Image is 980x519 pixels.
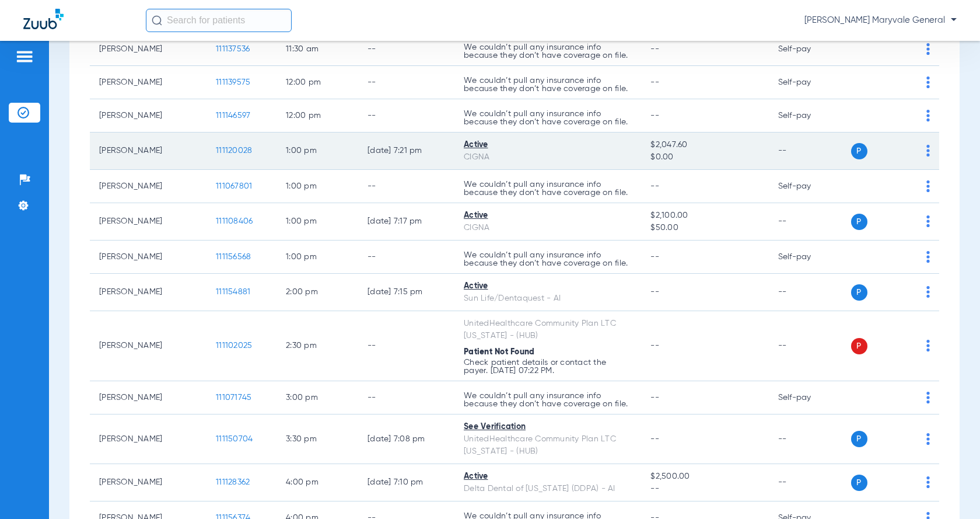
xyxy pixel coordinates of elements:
[464,151,632,163] div: CIGNA
[769,99,848,133] td: Self-pay
[926,392,930,403] img: group-dot-blue.svg
[851,338,867,354] span: P
[464,318,632,342] div: UnitedHealthcare Community Plan LTC [US_STATE] - (HUB)
[216,393,251,402] span: 111071745
[851,214,867,230] span: P
[276,241,358,274] td: 1:00 PM
[650,253,659,261] span: --
[276,274,358,311] td: 2:00 PM
[926,76,930,88] img: group-dot-blue.svg
[464,292,632,305] div: Sun Life/Dentaquest - AI
[464,280,632,292] div: Active
[90,241,206,274] td: [PERSON_NAME]
[650,435,659,443] span: --
[650,210,759,222] span: $2,100.00
[464,483,632,495] div: Delta Dental of [US_STATE] (DDPA) - AI
[804,15,957,26] span: [PERSON_NAME] Maryvale General
[276,381,358,414] td: 3:00 PM
[90,381,206,414] td: [PERSON_NAME]
[926,286,930,298] img: group-dot-blue.svg
[216,478,250,486] span: 111128362
[358,311,454,381] td: --
[358,381,454,414] td: --
[358,66,454,99] td: --
[926,43,930,55] img: group-dot-blue.svg
[90,170,206,203] td: [PERSON_NAME]
[769,381,848,414] td: Self-pay
[851,431,867,447] span: P
[769,133,848,170] td: --
[276,133,358,170] td: 1:00 PM
[276,66,358,99] td: 12:00 PM
[216,182,252,190] span: 111067801
[216,435,253,443] span: 111150704
[926,145,930,156] img: group-dot-blue.svg
[650,222,759,234] span: $50.00
[769,33,848,66] td: Self-pay
[464,251,632,267] p: We couldn’t pull any insurance info because they don’t have coverage on file.
[769,414,848,464] td: --
[358,99,454,133] td: --
[358,464,454,501] td: [DATE] 7:10 PM
[851,284,867,301] span: P
[926,110,930,121] img: group-dot-blue.svg
[90,33,206,66] td: [PERSON_NAME]
[769,311,848,381] td: --
[851,143,867,159] span: P
[276,170,358,203] td: 1:00 PM
[90,414,206,464] td: [PERSON_NAME]
[90,311,206,381] td: [PERSON_NAME]
[922,463,980,519] iframe: Chat Widget
[216,147,252,155] span: 111120028
[464,139,632,151] div: Active
[90,133,206,170] td: [PERSON_NAME]
[650,112,659,120] span: --
[358,241,454,274] td: --
[464,180,632,197] p: We couldn’t pull any insurance info because they don’t have coverage on file.
[152,15,162,26] img: Search Icon
[464,392,632,408] p: We couldn’t pull any insurance info because they don’t have coverage on file.
[216,45,250,53] span: 111137536
[650,139,759,151] span: $2,047.60
[650,78,659,86] span: --
[358,414,454,464] td: [DATE] 7:08 PM
[358,274,454,311] td: [DATE] 7:15 PM
[464,76,632,93] p: We couldn’t pull any insurance info because they don’t have coverage on file.
[23,9,64,29] img: Zuub Logo
[464,358,632,375] p: Check patient details or contact the payer. [DATE] 07:22 PM.
[769,274,848,311] td: --
[276,203,358,241] td: 1:00 PM
[358,170,454,203] td: --
[926,215,930,227] img: group-dot-blue.svg
[15,50,34,64] img: hamburger-icon
[358,203,454,241] td: [DATE] 7:17 PM
[650,483,759,495] span: --
[216,112,250,120] span: 111146597
[276,33,358,66] td: 11:30 AM
[926,340,930,351] img: group-dot-blue.svg
[926,433,930,445] img: group-dot-blue.svg
[464,348,534,356] span: Patient Not Found
[464,421,632,433] div: See Verification
[276,99,358,133] td: 12:00 PM
[464,222,632,234] div: CIGNA
[926,251,930,263] img: group-dot-blue.svg
[650,151,759,163] span: $0.00
[90,464,206,501] td: [PERSON_NAME]
[216,342,252,350] span: 111102025
[90,203,206,241] td: [PERSON_NAME]
[464,210,632,222] div: Active
[90,99,206,133] td: [PERSON_NAME]
[650,471,759,483] span: $2,500.00
[216,78,250,86] span: 111139575
[464,43,632,60] p: We couldn’t pull any insurance info because they don’t have coverage on file.
[216,253,251,261] span: 111156568
[90,274,206,311] td: [PERSON_NAME]
[650,393,659,402] span: --
[650,45,659,53] span: --
[276,464,358,501] td: 4:00 PM
[216,288,250,296] span: 111154881
[769,170,848,203] td: Self-pay
[769,203,848,241] td: --
[216,217,253,225] span: 111108406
